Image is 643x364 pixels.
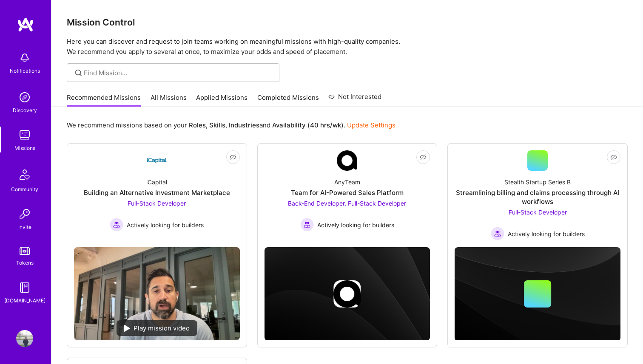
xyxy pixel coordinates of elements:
[209,121,225,129] b: Skills
[491,227,504,240] img: Actively looking for builders
[230,154,236,161] i: icon EyeClosed
[11,185,38,194] div: Community
[16,206,33,223] img: Invite
[124,325,130,332] img: play
[610,154,617,161] i: icon EyeClosed
[14,330,35,347] a: User Avatar
[151,93,187,107] a: All Missions
[17,17,34,32] img: logo
[16,49,33,66] img: bell
[67,37,628,57] p: Here you can discover and request to join teams working on meaningful missions with high-quality ...
[110,218,123,231] img: Actively looking for builders
[13,106,37,115] div: Discovery
[128,200,186,207] span: Full-Stack Developer
[10,66,40,75] div: Notifications
[74,150,240,240] a: Company LogoiCapitalBuilding an Alternative Investment MarketplaceFull-Stack Developer Actively l...
[20,247,30,255] img: tokens
[328,92,381,107] a: Not Interested
[333,280,361,308] img: Company logo
[16,127,33,144] img: teamwork
[74,247,240,340] img: No Mission
[14,144,35,152] div: Missions
[67,17,628,28] h3: Mission Control
[317,220,394,229] span: Actively looking for builders
[84,188,230,197] div: Building an Alternative Investment Marketplace
[334,178,360,186] div: AnyTeam
[16,258,34,267] div: Tokens
[18,223,31,231] div: Invite
[14,164,35,185] img: Community
[455,150,620,240] a: Stealth Startup Series BStreamlining billing and claims processing through AI workflowsFull-Stack...
[509,209,567,216] span: Full-Stack Developer
[196,93,248,107] a: Applied Missions
[67,93,141,107] a: Recommended Missions
[265,247,430,341] img: cover
[84,68,273,77] input: Find Mission...
[272,121,344,129] b: Availability (40 hrs/wk)
[4,296,46,305] div: [DOMAIN_NAME]
[16,89,33,106] img: discovery
[455,247,620,341] img: cover
[16,279,33,296] img: guide book
[257,93,319,107] a: Completed Missions
[74,68,83,78] i: icon SearchGrey
[504,178,571,186] div: Stealth Startup Series B
[420,154,427,161] i: icon EyeClosed
[347,121,395,129] a: Update Settings
[67,121,395,130] p: We recommend missions based on your , , and .
[189,121,206,129] b: Roles
[508,229,585,238] span: Actively looking for builders
[16,330,33,347] img: User Avatar
[117,320,197,336] div: Play mission video
[291,188,404,197] div: Team for AI-Powered Sales Platform
[288,200,406,207] span: Back-End Developer, Full-Stack Developer
[337,150,357,171] img: Company Logo
[265,150,430,240] a: Company LogoAnyTeamTeam for AI-Powered Sales PlatformBack-End Developer, Full-Stack Developer Act...
[146,178,167,186] div: iCapital
[229,121,259,129] b: Industries
[300,218,314,231] img: Actively looking for builders
[147,150,167,171] img: Company Logo
[127,220,204,229] span: Actively looking for builders
[455,188,620,206] div: Streamlining billing and claims processing through AI workflows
